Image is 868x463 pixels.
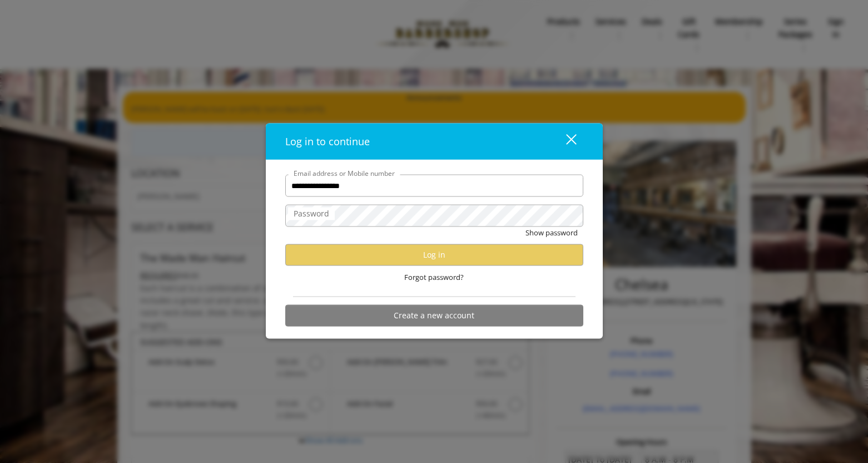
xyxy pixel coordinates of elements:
[285,205,583,227] input: Password
[285,244,583,265] button: Log in
[288,168,400,179] label: Email address or Mobile number
[285,135,370,148] span: Log in to continue
[553,133,576,150] div: close dialog
[545,130,583,152] button: close dialog
[285,175,583,197] input: Email address or Mobile number
[288,208,335,220] label: Password
[285,304,583,326] button: Create a new account
[525,227,578,239] button: Show password
[404,272,464,283] span: Forgot password?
